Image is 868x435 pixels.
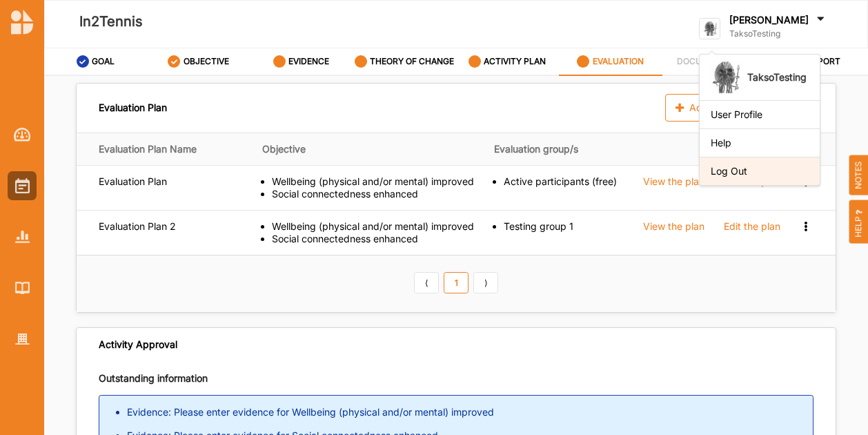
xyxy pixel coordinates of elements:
[729,28,827,39] label: TaksoTesting
[677,56,750,67] label: DOCUMENTATION
[92,56,115,67] label: GOAL
[593,56,644,67] label: EVALUATION
[370,56,454,67] label: THEORY OF CHANGE
[504,220,624,233] div: Testing group 1
[699,18,720,39] img: logo
[127,405,813,419] li: Evidence: Please enter evidence for Wellbeing (physical and/or mental) improved
[8,273,37,302] a: Library
[15,231,30,242] img: Reports
[8,171,37,200] a: Activities
[504,175,624,188] div: Active participants (free)
[8,222,37,251] a: Reports
[729,14,809,26] label: [PERSON_NAME]
[414,272,439,294] a: Previous item
[711,108,809,121] div: User Profile
[14,128,31,142] img: Dashboard
[8,325,37,354] a: Organisation
[272,220,484,233] div: Wellbeing (physical and/or mental) improved
[288,56,329,67] label: EVIDENCE
[643,175,704,188] div: View the plan
[412,272,501,296] div: Pagination Navigation
[272,233,484,245] div: Social connectedness enhanced
[8,120,37,149] a: Dashboard
[99,371,813,385] p: Outstanding information
[11,10,33,35] img: logo
[484,56,546,67] label: ACTIVITY PLAN
[711,165,809,177] div: Log Out
[99,220,176,233] label: Evaluation Plan 2
[15,178,30,193] img: Activities
[99,175,167,188] label: Evaluation Plan
[15,282,30,293] img: Library
[262,133,494,165] th: Objective
[99,94,167,122] div: Evaluation Plan
[99,143,253,155] div: Evaluation Plan Name
[15,333,30,345] img: Organisation
[473,272,498,294] a: Next item
[665,94,813,122] div: Add New Evaluation Plan
[807,56,840,67] label: REPORT
[184,56,229,67] label: OBJECTIVE
[711,137,809,149] div: Help
[79,10,143,33] label: In2Tennis
[272,175,484,188] div: Wellbeing (physical and/or mental) improved
[444,272,468,294] a: 1
[272,188,484,200] div: Social connectedness enhanced
[99,338,177,351] span: Activity Approval
[724,220,780,233] div: Edit the plan
[643,220,704,233] div: View the plan
[494,133,633,165] th: Evaluation group/s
